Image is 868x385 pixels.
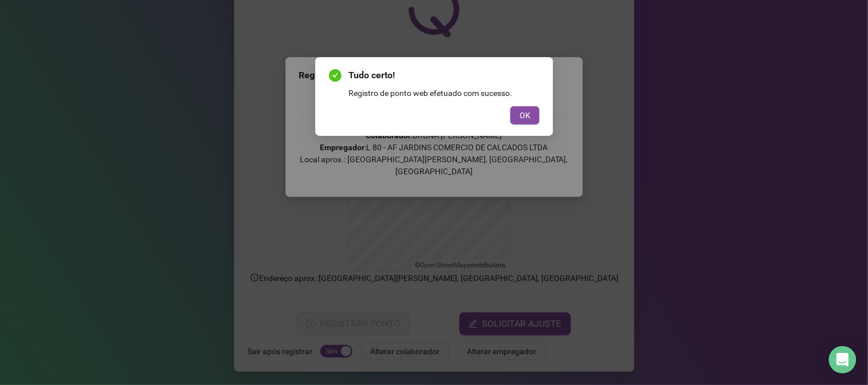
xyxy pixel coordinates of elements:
[348,69,540,82] span: Tudo certo!
[348,87,540,99] div: Registro de ponto web efetuado com sucesso.
[510,106,540,125] button: OK
[329,69,342,82] span: check-circle
[829,346,857,374] div: Open Intercom Messenger
[520,109,530,122] span: OK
